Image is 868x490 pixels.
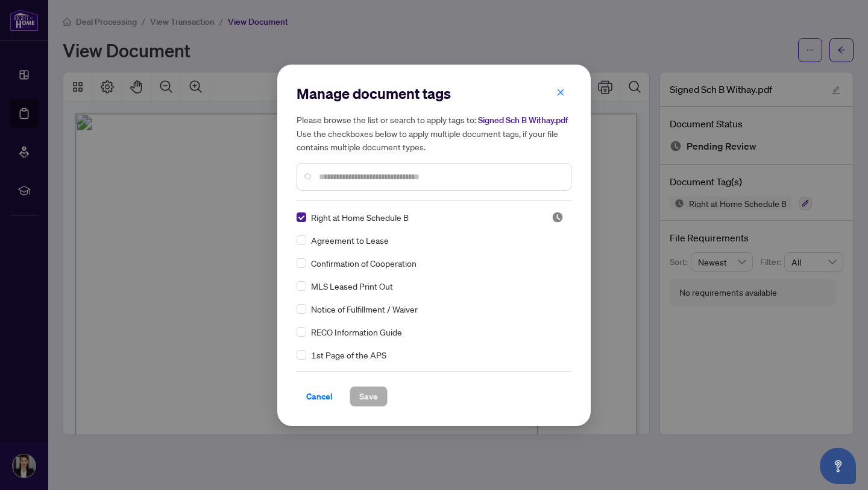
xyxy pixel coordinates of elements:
span: Agreement to Lease [311,234,389,247]
span: Signed Sch B Withay.pdf [478,115,568,126]
span: Confirmation of Cooperation [311,256,417,270]
span: Right at Home Schedule B [311,211,409,224]
button: Cancel [297,386,342,407]
span: MLS Leased Print Out [311,279,393,293]
button: Save [350,386,388,407]
span: Notice of Fulfillment / Waiver [311,302,418,316]
h2: Manage document tags [297,84,571,103]
span: 1st Page of the APS [311,348,386,361]
span: Cancel [306,387,333,406]
span: Pending Review [552,211,564,223]
span: close [556,88,565,97]
span: RECO Information Guide [311,325,402,339]
img: status [552,211,564,223]
h5: Please browse the list or search to apply tags to: Use the checkboxes below to apply multiple doc... [297,113,571,153]
button: Open asap [820,448,856,484]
